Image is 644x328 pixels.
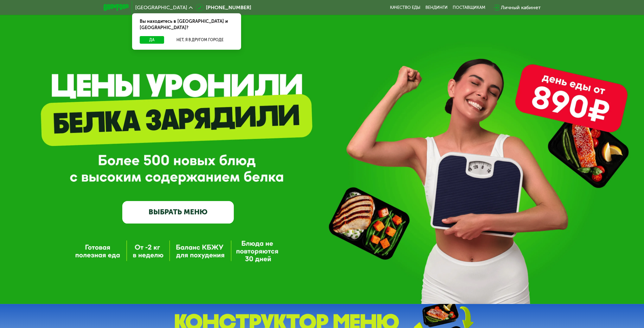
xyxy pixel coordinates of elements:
span: [GEOGRAPHIC_DATA] [135,5,187,10]
button: Нет, я в другом городе [167,36,233,44]
button: Да [140,36,164,44]
div: Личный кабинет [501,4,541,11]
a: Качество еды [390,5,420,10]
a: [PHONE_NUMBER] [196,4,251,11]
a: ВЫБРАТЬ МЕНЮ [122,201,234,224]
a: Вендинги [425,5,448,10]
div: Вы находитесь в [GEOGRAPHIC_DATA] и [GEOGRAPHIC_DATA]? [132,13,241,36]
div: поставщикам [453,5,485,10]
